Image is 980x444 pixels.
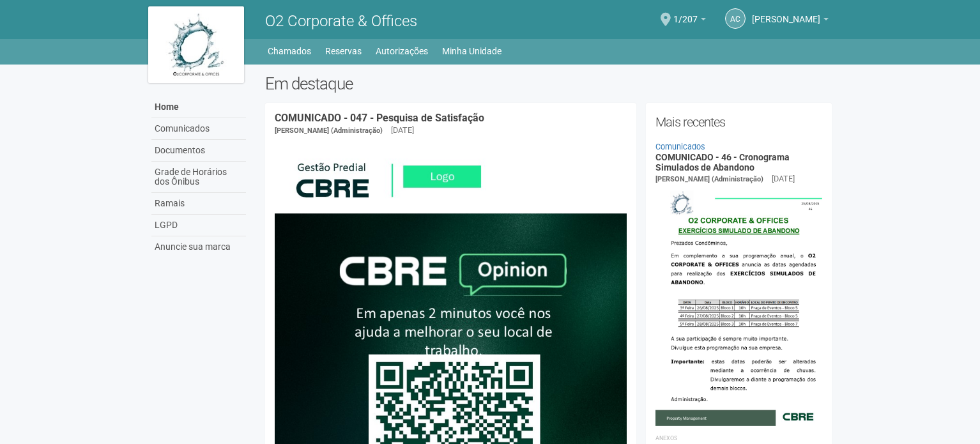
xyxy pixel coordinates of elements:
[752,16,829,26] a: [PERSON_NAME]
[391,125,414,136] div: [DATE]
[151,236,246,257] a: Anuncie sua marca
[151,162,246,193] a: Grade de Horários dos Ônibus
[655,185,822,425] img: COMUNICADO%20-%2046%20-%20Cronograma%20Simulados%20de%20Abandono.jpg
[752,2,820,24] span: Andréa Cunha
[325,42,362,60] a: Reservas
[655,142,705,151] a: Comunicados
[673,16,706,26] a: 1/207
[268,42,311,60] a: Chamados
[442,42,501,60] a: Minha Unidade
[655,112,822,132] h2: Mais recentes
[148,6,244,83] img: logo.jpg
[265,74,832,93] h2: Em destaque
[275,126,383,135] span: [PERSON_NAME] (Administração)
[151,96,246,118] a: Home
[376,42,428,60] a: Autorizações
[151,193,246,215] a: Ramais
[772,173,795,185] div: [DATE]
[655,152,790,172] a: COMUNICADO - 46 - Cronograma Simulados de Abandono
[673,2,698,24] span: 1/207
[151,118,246,140] a: Comunicados
[655,175,763,183] span: [PERSON_NAME] (Administração)
[725,8,746,29] a: AC
[655,433,822,444] li: Anexos
[151,215,246,236] a: LGPD
[151,140,246,162] a: Documentos
[275,112,484,124] a: COMUNICADO - 047 - Pesquisa de Satisfação
[265,12,417,30] span: O2 Corporate & Offices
